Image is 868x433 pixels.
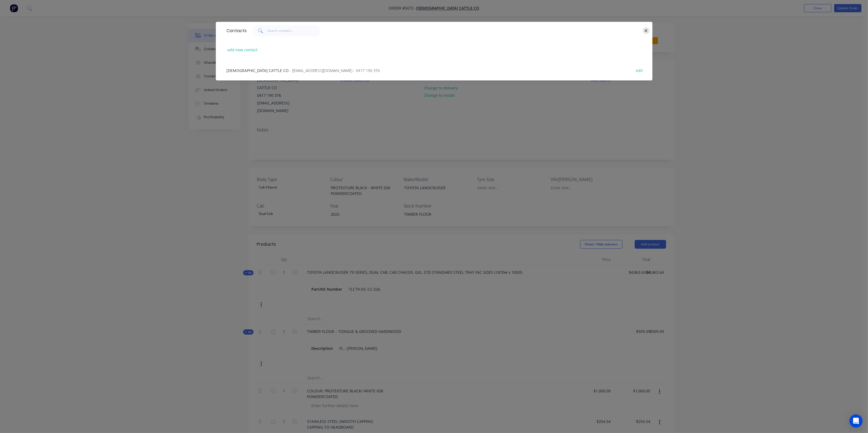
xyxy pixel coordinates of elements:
button: edit [633,67,646,74]
input: Search contacts... [267,25,321,36]
button: add new contact [225,46,261,53]
div: Contacts [224,22,247,40]
span: - [EMAIL_ADDRESS][DOMAIN_NAME] - 0417 190 376 [290,68,380,73]
span: [DEMOGRAPHIC_DATA] CATTLE CO [227,68,289,73]
div: Open Intercom Messenger [849,414,863,428]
